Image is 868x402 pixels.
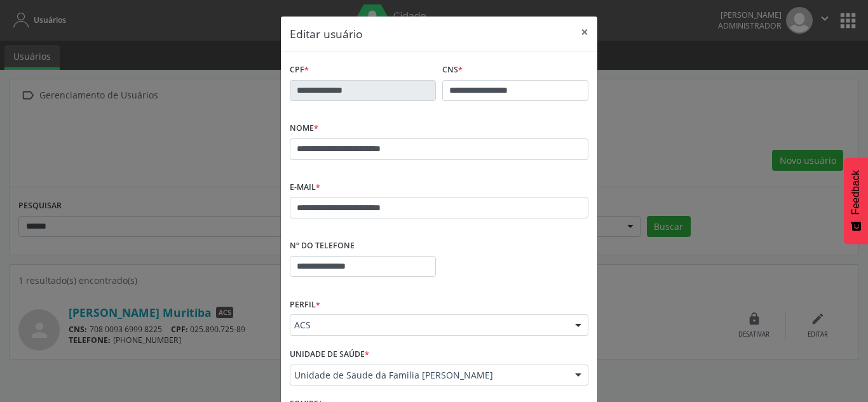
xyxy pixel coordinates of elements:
[290,119,318,138] label: Nome
[294,369,562,382] span: Unidade de Saude da Familia [PERSON_NAME]
[442,60,463,80] label: CNS
[290,295,320,314] label: Perfil
[294,319,562,332] span: ACS
[290,345,369,365] label: Unidade de saúde
[844,157,868,244] button: Feedback - Mostrar pesquisa
[290,178,320,198] label: E-mail
[290,60,309,80] label: CPF
[290,236,355,256] label: Nº do Telefone
[850,170,862,215] span: Feedback
[290,25,363,42] h5: Editar usuário
[572,17,597,48] button: Close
